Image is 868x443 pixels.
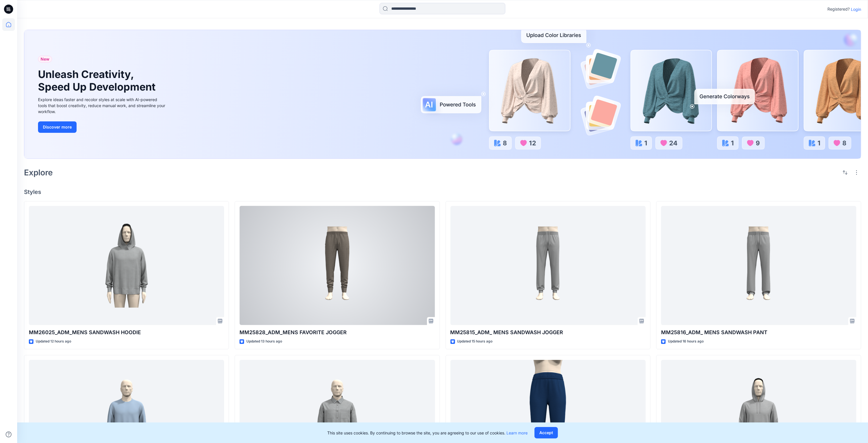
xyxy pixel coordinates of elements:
a: Learn more [506,430,528,435]
a: MM25815_ADM_ MENS SANDWASH JOGGER [450,206,646,325]
a: MM25816_ADM_ MENS SANDWASH PANT [661,206,856,325]
h2: Explore [24,168,53,177]
a: Discover more [38,121,167,133]
p: Updated 16 hours ago [668,338,704,344]
p: This site uses cookies. By continuing to browse the site, you are agreeing to our use of cookies. [327,430,528,436]
p: Registered? [827,6,850,13]
a: MM26025_ADM_MENS SANDWASH HOODIE [29,206,224,325]
span: New [41,56,49,63]
p: Updated 12 hours ago [36,338,71,344]
h1: Unleash Creativity, Speed Up Development [38,68,158,93]
p: MM25815_ADM_ MENS SANDWASH JOGGER [450,328,646,336]
p: MM25828_ADM_MENS FAVORITE JOGGER [240,328,435,336]
p: Updated 15 hours ago [457,338,493,344]
h4: Styles [24,189,861,195]
p: MM25816_ADM_ MENS SANDWASH PANT [661,328,856,336]
p: Updated 13 hours ago [246,338,282,344]
div: Explore ideas faster and recolor styles at scale with AI-powered tools that boost creativity, red... [38,97,167,115]
button: Accept [534,427,558,438]
p: Login [851,6,861,12]
a: MM25828_ADM_MENS FAVORITE JOGGER [240,206,435,325]
button: Discover more [38,121,77,133]
p: MM26025_ADM_MENS SANDWASH HOODIE [29,328,224,336]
